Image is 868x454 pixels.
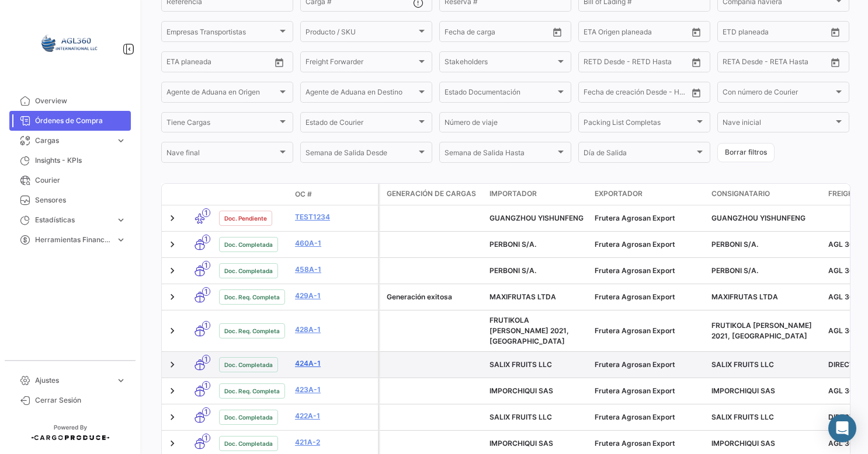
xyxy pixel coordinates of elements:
[489,316,569,345] span: FRUTIKOLA JP KARACAS 2021, CA
[35,215,111,225] span: Estadísticas
[489,240,536,249] span: PERBONI S/A.
[711,360,774,369] span: SALIX FRUITS LLC
[584,60,605,68] input: Desde
[9,151,131,170] a: Insights - KPIs
[295,437,373,448] a: 421A-2
[202,381,210,390] span: 1
[166,359,178,371] a: Expand/Collapse Row
[688,23,705,41] button: Open calendar
[752,60,801,68] input: Hasta
[723,60,744,68] input: Desde
[489,360,552,369] span: SALIX FRUITS LLC
[489,214,584,222] span: GUANGZHOU YISHUNFENG
[828,360,854,369] span: DIRECT
[35,375,111,386] span: Ajustes
[489,266,536,275] span: PERBONI S/A.
[41,14,99,72] img: 64a6efb6-309f-488a-b1f1-3442125ebd42.png
[196,60,245,68] input: Hasta
[295,238,373,249] a: 460A-1
[595,360,675,369] span: Frutera Agrosan Export
[116,135,126,146] span: expand_more
[595,266,675,275] span: Frutera Agrosan Export
[711,439,775,448] span: IMPORCHIQUI SAS
[711,413,774,421] span: SALIX FRUITS LLC
[688,84,705,102] button: Open calendar
[489,439,553,448] span: IMPORCHIQUI SAS
[711,266,758,275] span: PERBONI S/A.
[166,291,178,303] a: Expand/Collapse Row
[489,188,537,199] span: Importador
[827,54,844,71] button: Open calendar
[166,120,277,128] span: Tiene Cargas
[35,155,126,166] span: Insights - KPIs
[711,214,805,222] span: GUANGZHOU YISHUNFENG
[584,29,605,37] input: Desde
[595,326,675,335] span: Frutera Agrosan Export
[202,235,210,243] span: 1
[717,143,775,162] button: Borrar filtros
[548,23,566,41] button: Open calendar
[9,111,131,131] a: Órdenes de Compra
[166,60,188,68] input: Desde
[35,395,126,406] span: Cerrar Sesión
[166,265,178,277] a: Expand/Collapse Row
[445,151,555,159] span: Semana de Salida Hasta
[295,385,373,395] a: 423A-1
[305,90,416,98] span: Agente de Aduana en Destino
[185,190,214,199] datatable-header-cell: Modo de Transporte
[380,184,485,205] datatable-header-cell: Generación de cargas
[723,29,744,37] input: Desde
[474,29,523,37] input: Hasta
[295,189,312,200] span: OC #
[202,321,210,330] span: 1
[166,385,178,397] a: Expand/Collapse Row
[305,60,416,68] span: Freight Forwarder
[224,413,273,422] span: Doc. Completada
[9,91,131,111] a: Overview
[613,29,662,37] input: Hasta
[445,60,555,68] span: Stakeholders
[35,96,126,106] span: Overview
[9,190,131,210] a: Sensores
[295,324,373,335] a: 428A-1
[387,292,480,302] div: Generación exitosa
[224,360,273,369] span: Doc. Completada
[166,212,178,224] a: Expand/Collapse Row
[166,411,178,423] a: Expand/Collapse Row
[590,184,707,205] datatable-header-cell: Exportador
[584,90,605,98] input: Desde
[290,184,378,204] datatable-header-cell: OC #
[489,413,552,421] span: SALIX FRUITS LLC
[295,212,373,222] a: Test1234
[295,411,373,421] a: 422A-1
[202,208,210,217] span: 1
[489,386,553,395] span: IMPORCHIQUI SAS
[711,240,758,249] span: PERBONI S/A.
[202,434,210,442] span: 1
[827,23,844,41] button: Open calendar
[711,292,778,301] span: MAXIFRUTAS LTDA
[584,151,695,159] span: Día de Salida
[595,386,675,395] span: Frutera Agrosan Export
[35,175,126,186] span: Courier
[224,439,273,448] span: Doc. Completada
[166,90,277,98] span: Agente de Aduana en Origen
[613,90,662,98] input: Hasta
[202,261,210,270] span: 1
[711,386,775,395] span: IMPORCHIQUI SAS
[214,190,290,199] datatable-header-cell: Estado Doc.
[224,214,267,223] span: Doc. Pendiente
[613,60,662,68] input: Hasta
[445,29,466,37] input: Desde
[723,120,834,128] span: Nave inicial
[711,188,770,199] span: Consignatario
[688,54,705,71] button: Open calendar
[35,116,126,126] span: Órdenes de Compra
[295,358,373,369] a: 424A-1
[707,184,824,205] datatable-header-cell: Consignatario
[595,439,675,448] span: Frutera Agrosan Export
[387,188,476,199] span: Generación de cargas
[711,321,812,340] span: FRUTIKOLA JP KARACAS 2021, CA
[116,375,126,386] span: expand_more
[295,291,373,301] a: 429A-1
